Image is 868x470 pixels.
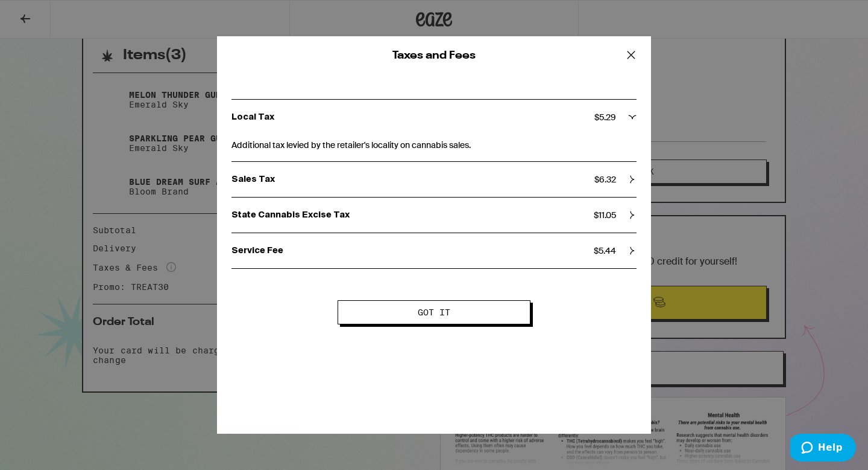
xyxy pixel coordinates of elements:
[418,308,450,317] span: Got it
[594,210,616,221] span: $ 11.05
[231,112,594,123] p: Local Tax
[256,50,612,61] h2: Taxes and Fees
[231,245,594,256] p: Service Fee
[231,135,637,152] span: Additional tax levied by the retailer's locality on cannabis sales.
[594,245,616,256] span: $ 5.44
[338,300,530,324] button: Got it
[231,174,594,185] p: Sales Tax
[594,174,616,185] span: $ 6.32
[231,210,594,221] p: State Cannabis Excise Tax
[594,112,616,123] span: $ 5.29
[790,434,856,464] iframe: Opens a widget where you can find more information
